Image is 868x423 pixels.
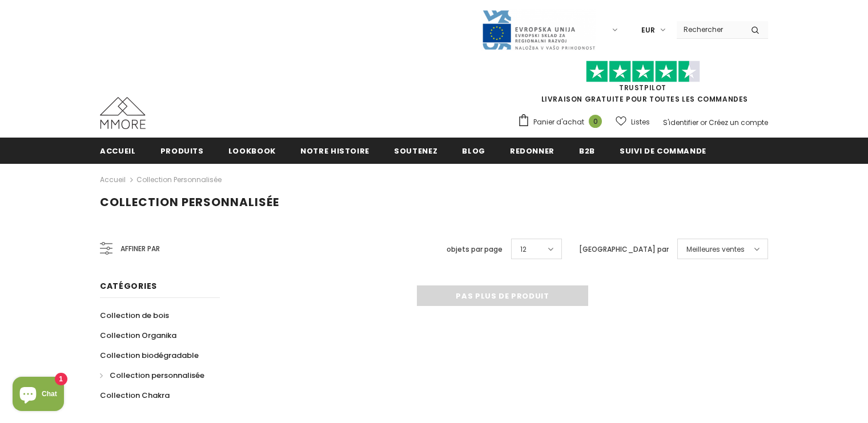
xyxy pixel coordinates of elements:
[100,305,169,325] a: Collection de bois
[136,175,222,184] a: Collection personnalisée
[586,61,700,83] img: Faites confiance aux étoiles pilotes
[100,390,170,401] span: Collection Chakra
[394,138,437,163] a: soutenez
[100,385,170,405] a: Collection Chakra
[517,66,768,104] span: LIVRAISON GRATUITE POUR TOUTES LES COMMANDES
[520,244,527,255] span: 12
[100,310,169,321] span: Collection de bois
[228,138,276,163] a: Lookbook
[462,146,485,156] span: Blog
[100,280,157,292] span: Catégories
[579,138,595,163] a: B2B
[9,377,67,414] inbox-online-store-chat: Shopify online store chat
[686,244,745,255] span: Meilleures ventes
[394,146,437,156] span: soutenez
[100,330,176,341] span: Collection Organika
[510,138,554,163] a: Redonner
[677,21,742,38] input: Search Site
[160,138,204,163] a: Produits
[700,118,707,127] span: or
[100,173,126,187] a: Accueil
[100,350,199,361] span: Collection biodégradable
[300,146,369,156] span: Notre histoire
[120,243,160,255] span: Affiner par
[100,325,176,345] a: Collection Organika
[619,83,666,92] a: TrustPilot
[631,116,650,128] span: Listes
[160,146,204,156] span: Produits
[641,25,655,36] span: EUR
[620,138,706,163] a: Suivi de commande
[510,146,554,156] span: Redonner
[579,244,669,255] label: [GEOGRAPHIC_DATA] par
[100,97,146,129] img: Cas MMORE
[620,146,706,156] span: Suivi de commande
[228,146,276,156] span: Lookbook
[589,115,602,128] span: 0
[100,146,136,156] span: Accueil
[616,112,650,132] a: Listes
[100,345,199,365] a: Collection biodégradable
[709,118,768,127] a: Créez un compte
[663,118,698,127] a: S'identifier
[447,244,503,255] label: objets par page
[579,146,595,156] span: B2B
[110,370,204,381] span: Collection personnalisée
[100,194,279,210] span: Collection personnalisée
[100,138,136,163] a: Accueil
[533,116,584,128] span: Panier d'achat
[462,138,485,163] a: Blog
[517,114,608,131] a: Panier d'achat 0
[100,365,204,385] a: Collection personnalisée
[481,25,596,34] a: Javni Razpis
[481,9,596,51] img: Javni Razpis
[300,138,369,163] a: Notre histoire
